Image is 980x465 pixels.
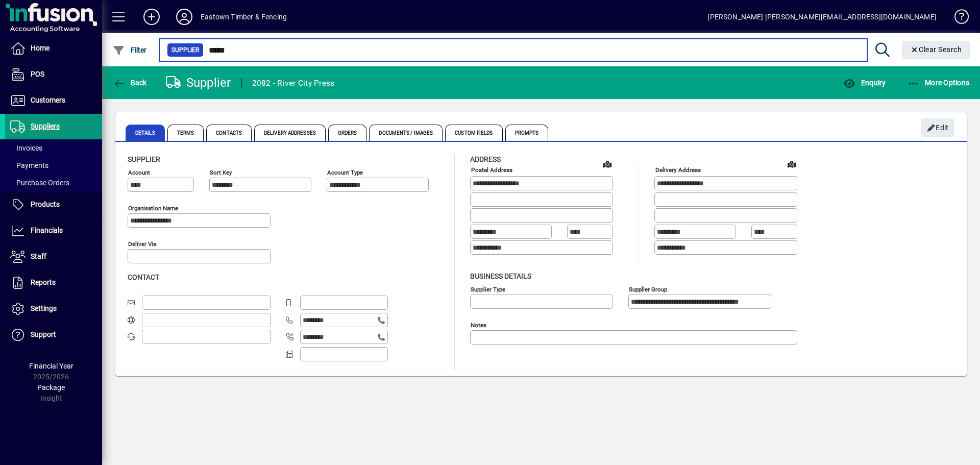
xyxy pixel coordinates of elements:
button: Add [135,8,168,26]
button: Back [110,74,150,92]
mat-label: Organisation name [128,205,178,212]
a: View on map [783,156,800,172]
span: Settings [31,304,57,312]
span: Financial Year [29,362,73,370]
a: Reports [5,270,102,296]
span: Supplier [171,45,199,55]
mat-label: Account Type [327,169,363,176]
span: Support [31,330,56,338]
div: Supplier [166,75,231,91]
span: Package [37,383,65,391]
a: Payments [5,157,102,174]
span: Payments [10,161,48,169]
a: Invoices [5,139,102,157]
a: Knowledge Base [947,2,967,35]
span: More Options [908,79,970,87]
span: Suppliers [31,122,60,130]
span: Contacts [206,125,252,141]
button: Filter [110,41,150,59]
mat-label: Deliver via [128,240,156,248]
span: Business details [470,272,531,280]
a: Products [5,192,102,217]
div: [PERSON_NAME] [PERSON_NAME][EMAIL_ADDRESS][DOMAIN_NAME] [707,9,937,25]
a: View on map [599,156,616,172]
span: Products [31,200,60,208]
span: Custom Fields [445,125,502,141]
app-page-header-button: Back [102,74,158,92]
span: Purchase Orders [10,179,69,187]
button: Profile [168,8,201,26]
a: Financials [5,218,102,243]
a: POS [5,62,102,87]
span: Staff [31,252,46,260]
mat-label: Account [128,169,150,176]
button: Edit [921,118,954,137]
span: Edit [927,119,949,136]
span: Invoices [10,144,42,152]
span: Filter [113,46,147,54]
span: Delivery Addresses [254,125,326,141]
mat-label: Sort key [210,169,232,176]
span: POS [31,70,44,78]
button: More Options [905,74,972,92]
span: Customers [31,96,65,104]
span: Clear Search [910,45,962,54]
span: Supplier [128,155,160,163]
mat-label: Supplier type [471,285,505,292]
span: Financials [31,226,63,234]
div: 2082 - River City Press [252,75,335,91]
span: Address [470,155,501,163]
span: Documents / Images [369,125,443,141]
span: Back [113,79,147,87]
mat-label: Notes [471,321,486,328]
a: Home [5,36,102,61]
a: Purchase Orders [5,174,102,191]
span: Prompts [505,125,549,141]
span: Terms [167,125,204,141]
a: Support [5,322,102,348]
button: Enquiry [841,74,888,92]
button: Clear [902,41,970,59]
span: Home [31,44,50,52]
div: Eastown Timber & Fencing [201,9,287,25]
span: Contact [128,273,159,281]
span: Reports [31,278,56,286]
mat-label: Supplier group [629,285,667,292]
a: Customers [5,88,102,113]
span: Enquiry [843,79,886,87]
a: Settings [5,296,102,322]
a: Staff [5,244,102,270]
span: Details [126,125,165,141]
span: Orders [328,125,367,141]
